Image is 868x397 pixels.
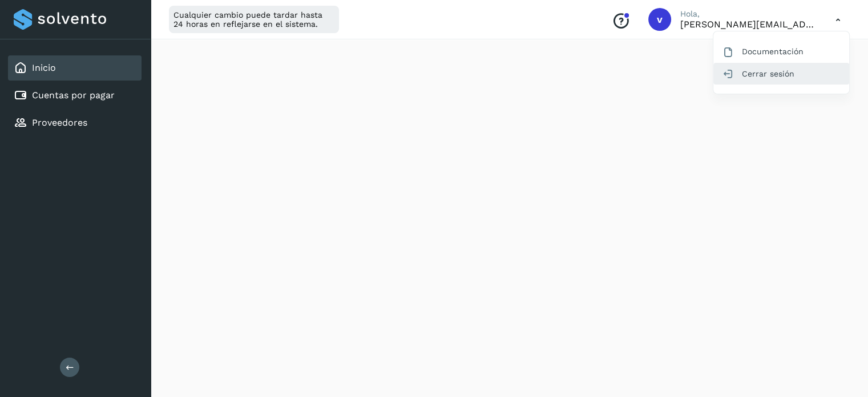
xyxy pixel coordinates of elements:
[8,110,142,135] div: Proveedores
[713,41,849,62] div: Documentación
[32,117,87,128] a: Proveedores
[32,62,56,73] a: Inicio
[8,83,142,108] div: Cuentas por pagar
[8,55,142,81] div: Inicio
[713,63,849,85] div: Cerrar sesión
[32,90,115,101] a: Cuentas por pagar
